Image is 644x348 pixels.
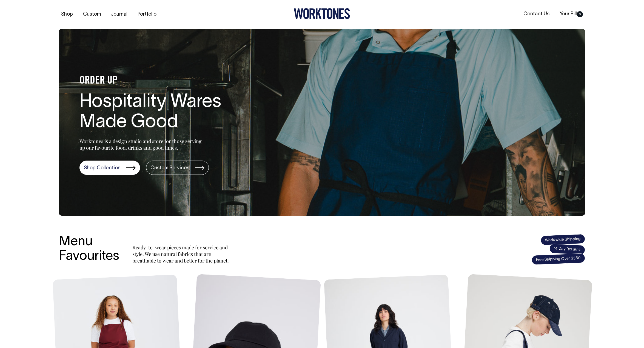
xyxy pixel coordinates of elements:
a: Custom [81,10,103,19]
a: Your Bill0 [557,10,585,19]
a: Custom Services [146,161,209,175]
h4: ORDER UP [79,75,255,87]
h1: Hospitality Wares Made Good [79,92,255,133]
a: Journal [109,10,130,19]
p: Worktones is a design studio and store for those serving up our favourite food, drinks and good t... [79,138,204,151]
a: Shop [59,10,75,19]
a: Portfolio [135,10,159,19]
h3: Menu Favourites [59,235,119,264]
span: Free Shipping Over $350 [531,253,585,265]
span: 0 [577,11,583,17]
a: Shop Collection [79,161,140,175]
span: Worldwide Shipping [540,234,585,245]
span: 14 Day Returns [549,244,585,255]
p: Ready-to-wear pieces made for service and style. We use natural fabrics that are breathable to we... [132,244,231,264]
a: Contact Us [521,10,552,19]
